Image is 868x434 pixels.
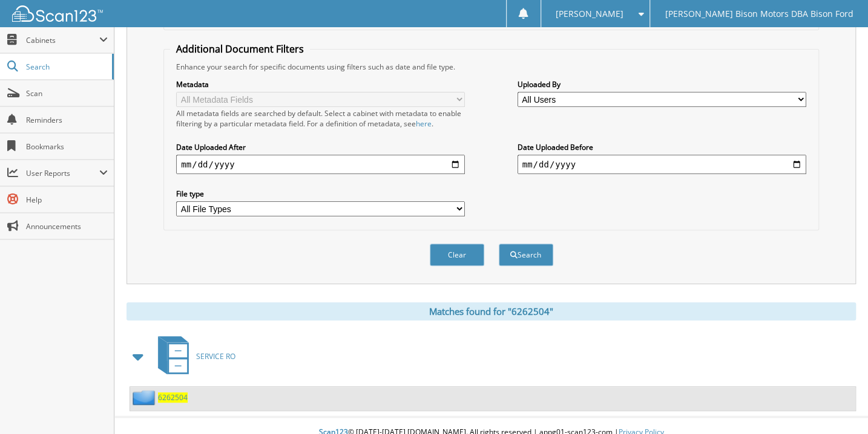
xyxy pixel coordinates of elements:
[430,244,484,266] button: Clear
[127,302,856,320] div: Matches found for "6262504"
[26,221,108,232] span: Announcements
[807,376,868,434] iframe: Chat Widget
[26,168,99,178] span: User Reports
[170,42,310,56] legend: Additional Document Filters
[416,118,432,129] a: here
[26,195,108,205] span: Help
[12,5,103,22] img: scan123-logo-white.svg
[176,155,465,174] input: start
[170,62,812,72] div: Enhance your search for specific documents using filters such as date and file type.
[518,142,806,152] label: Date Uploaded Before
[26,141,108,152] span: Bookmarks
[26,62,106,72] span: Search
[176,108,465,129] div: All metadata fields are searched by default. Select a cabinet with metadata to enable filtering b...
[176,79,465,89] label: Metadata
[158,392,188,403] a: 6262504
[196,351,235,361] span: SERVICE RO
[26,88,108,99] span: Scan
[665,10,853,18] span: [PERSON_NAME] Bison Motors DBA Bison Ford
[518,79,806,89] label: Uploaded By
[499,244,553,266] button: Search
[151,332,235,380] a: SERVICE RO
[176,189,465,199] label: File type
[176,142,465,152] label: Date Uploaded After
[26,115,108,125] span: Reminders
[518,155,806,174] input: end
[133,390,158,405] img: folder2.png
[26,35,99,45] span: Cabinets
[556,10,623,18] span: [PERSON_NAME]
